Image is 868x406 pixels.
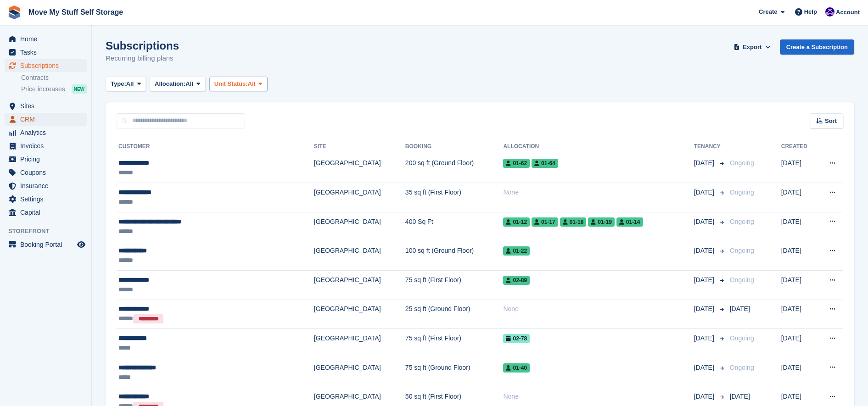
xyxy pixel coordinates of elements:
a: menu [5,33,87,45]
span: Help [804,7,817,17]
td: [DATE] [781,271,817,300]
a: menu [5,193,87,206]
div: None [503,392,694,401]
button: Type: All [106,77,146,92]
img: stora-icon-8386f47178a22dfd0bd8f6a31ec36ba5ce8667c1dd55bd0f319d3a0aa187defe.svg [7,6,21,19]
td: [GEOGRAPHIC_DATA] [314,271,405,300]
div: None [503,304,694,314]
td: [GEOGRAPHIC_DATA] [314,329,405,358]
a: menu [5,153,87,166]
span: Home [20,33,75,45]
a: menu [5,238,87,251]
span: 01-17 [532,217,558,227]
td: [DATE] [781,212,817,241]
span: CRM [20,113,75,126]
span: Ongoing [730,334,754,342]
span: 02-78 [503,334,530,343]
p: Recurring billing plans [106,53,179,64]
a: Preview store [76,239,87,250]
span: [DATE] [694,334,716,343]
span: Ongoing [730,276,754,284]
span: [DATE] [694,392,716,401]
a: menu [5,100,87,112]
th: Tenancy [694,139,726,154]
td: 75 sq ft (First Floor) [405,329,504,358]
td: [DATE] [781,300,817,329]
span: 01-62 [503,159,530,168]
span: 01-18 [560,217,587,227]
span: Analytics [20,126,75,139]
span: Export [743,43,762,52]
span: 01-19 [588,217,615,227]
span: [DATE] [694,188,716,197]
th: Customer [117,139,314,154]
th: Booking [405,139,504,154]
span: Tasks [20,46,75,59]
span: [DATE] [694,217,716,227]
span: Ongoing [730,364,754,371]
span: Price increases [21,85,65,94]
span: Ongoing [730,218,754,225]
span: Account [836,8,860,17]
span: [DATE] [694,275,716,285]
a: menu [5,126,87,139]
td: [GEOGRAPHIC_DATA] [314,183,405,212]
th: Allocation [503,139,694,154]
span: 01-12 [503,217,530,227]
span: 02-89 [503,276,530,285]
td: [GEOGRAPHIC_DATA] [314,241,405,271]
div: None [503,188,694,197]
a: Create a Subscription [780,39,854,55]
span: Sort [825,117,837,126]
td: [GEOGRAPHIC_DATA] [314,358,405,387]
span: [DATE] [694,304,716,314]
td: [GEOGRAPHIC_DATA] [314,154,405,183]
span: 01-14 [616,217,643,227]
a: menu [5,166,87,179]
a: menu [5,206,87,219]
a: Move My Stuff Self Storage [25,5,127,20]
span: [DATE] [694,246,716,256]
span: Subscriptions [20,59,75,72]
span: Invoices [20,139,75,152]
span: 01-40 [503,363,530,373]
span: [DATE] [730,393,750,400]
td: [DATE] [781,241,817,271]
span: Ongoing [730,247,754,254]
span: Allocation: [155,79,185,89]
span: Coupons [20,166,75,179]
span: Ongoing [730,159,754,167]
a: menu [5,46,87,59]
td: 75 sq ft (First Floor) [405,271,504,300]
span: Type: [111,79,126,89]
a: menu [5,179,87,192]
td: [GEOGRAPHIC_DATA] [314,300,405,329]
span: Sites [20,100,75,112]
span: Unit Status: [214,79,248,89]
a: menu [5,113,87,126]
a: menu [5,59,87,72]
span: All [126,79,134,89]
td: [DATE] [781,183,817,212]
th: Created [781,139,817,154]
span: Ongoing [730,189,754,196]
span: Pricing [20,153,75,166]
td: 35 sq ft (First Floor) [405,183,504,212]
span: Insurance [20,179,75,192]
td: 200 sq ft (Ground Floor) [405,154,504,183]
span: 01-64 [532,159,558,168]
td: 75 sq ft (Ground Floor) [405,358,504,387]
span: Storefront [8,227,91,236]
span: All [185,79,193,89]
td: [GEOGRAPHIC_DATA] [314,212,405,241]
a: menu [5,139,87,152]
div: NEW [72,84,87,94]
h1: Subscriptions [106,39,179,52]
img: Jade Whetnall [825,7,834,17]
td: [DATE] [781,358,817,387]
button: Export [732,39,773,55]
td: 400 Sq Ft [405,212,504,241]
span: [DATE] [694,158,716,168]
span: Capital [20,206,75,219]
span: [DATE] [694,363,716,373]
